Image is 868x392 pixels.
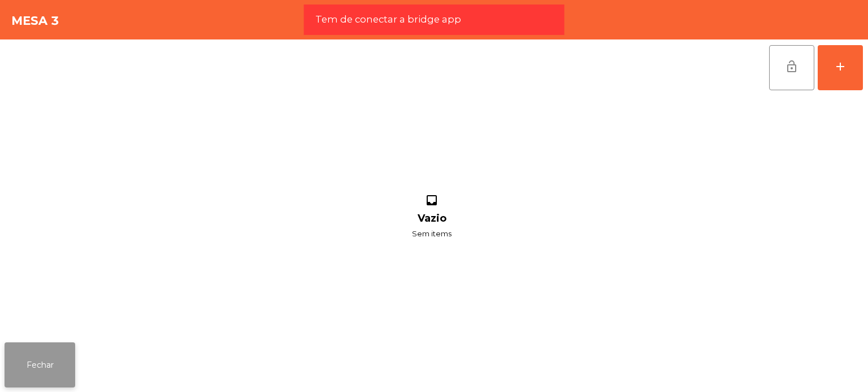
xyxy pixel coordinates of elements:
[818,45,863,90] button: add
[423,193,440,210] i: inbox
[11,12,59,29] h4: Mesa 3
[785,60,798,73] span: lock_open
[5,342,75,387] button: Fechar
[315,12,461,27] span: Tem de conectar a bridge app
[769,45,814,90] button: lock_open
[418,213,446,224] h1: Vazio
[834,60,847,73] div: add
[412,227,452,241] span: Sem items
